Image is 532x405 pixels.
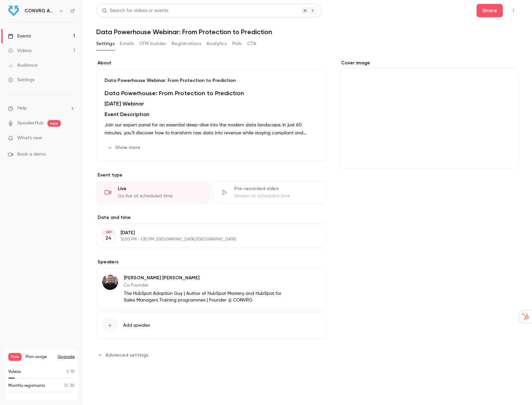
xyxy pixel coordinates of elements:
[8,105,75,112] li: help-dropdown-opener
[120,38,134,49] button: Emails
[17,151,46,158] span: Book a demo
[96,350,327,360] section: Advanced settings
[8,47,32,54] div: Videos
[234,185,318,192] div: Pre-recorded video
[118,193,202,199] div: Go live at scheduled time
[25,8,56,14] h6: CONVRG Agency
[66,370,68,374] span: 1
[102,7,168,14] div: Search for videos or events
[103,230,114,235] div: SEP
[106,352,148,359] span: Advanced settings
[120,237,291,242] p: 12:00 PM - 1:30 PM, [GEOGRAPHIC_DATA]/[GEOGRAPHIC_DATA]
[118,185,202,192] div: Live
[340,60,519,169] section: Cover image
[234,193,318,199] div: Stream at scheduled time
[96,268,327,309] div: Tony Dowling[PERSON_NAME] [PERSON_NAME]Co FounderThe HubSpot Adoption Guy | Author of HubSpot Mas...
[105,100,318,108] h2: [DATE] Webinar
[96,172,327,178] p: Event type
[477,4,503,17] button: Share
[96,350,152,360] button: Advanced settings
[96,28,519,36] h1: Data Powerhouse Webinar: From Protection to Prediction
[47,120,61,127] span: new
[105,121,318,137] p: Join our expert panel for an essential deep-dive into the modern data landscape. In just 60 minut...
[123,322,150,329] span: Add speaker
[124,290,283,304] p: The HubSpot Adoption Guy | Author of HubSpot Mastery and HubSpot for Sales Managers Training prog...
[17,120,43,127] a: SpeakerHub
[17,105,27,112] span: Help
[105,142,144,153] button: Show more
[8,77,35,83] div: Settings
[232,38,242,49] button: Polls
[206,38,227,49] button: Analytics
[8,33,31,39] div: Events
[105,110,318,118] h3: Event Description
[8,383,45,389] p: Monthly registrants
[58,354,75,360] button: Upgrade
[96,312,327,339] button: Add speaker
[124,275,283,281] p: [PERSON_NAME] [PERSON_NAME]
[105,89,318,97] h1: Data Powerhouse: From Protection to Prediction
[120,230,291,236] p: [DATE]
[96,38,114,49] button: Settings
[64,384,67,388] span: 0
[105,77,318,84] p: Data Powerhouse Webinar: From Protection to Prediction
[26,354,54,360] span: Plan usage
[96,214,327,221] label: Date and time
[66,369,75,375] p: / 10
[102,274,118,290] img: Tony Dowling
[96,181,210,204] div: LiveGo live at scheduled time
[17,135,42,142] span: What's new
[8,369,21,375] p: Videos
[247,38,256,49] button: CTA
[340,60,519,66] label: Cover image
[139,38,166,49] button: UTM builder
[213,181,327,204] div: Pre-recorded videoStream at scheduled time
[8,62,38,69] div: Audience
[8,6,19,16] img: CONVRG Agency
[96,60,327,66] label: About
[124,282,283,289] p: Co Founder
[8,353,22,361] span: Free
[96,259,327,265] label: Speakers
[172,38,201,49] button: Registrations
[106,235,112,241] p: 24
[64,383,75,389] p: / 30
